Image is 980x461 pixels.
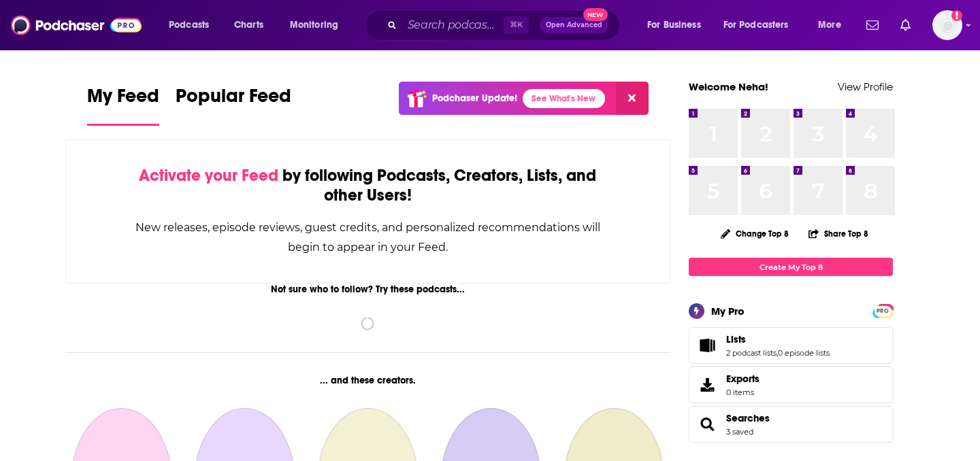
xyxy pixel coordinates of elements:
span: For Podcasters [723,16,789,35]
button: open menu [638,14,718,36]
div: New releases, episode reviews, guest credits, and personalized recommendations will begin to appe... [134,218,602,257]
span: , [777,348,778,358]
span: 0 items [726,388,759,397]
svg: Add a profile image [951,10,962,21]
span: Open Advanced [546,22,602,29]
span: Searches [689,406,893,443]
span: Monitoring [290,16,338,35]
a: Create My Top 8 [689,258,893,276]
span: Logged in as NehaLad [932,10,962,40]
span: Lists [726,333,746,345]
div: ... and these creators. [65,375,670,386]
button: open menu [715,14,808,36]
span: More [818,16,841,35]
div: by following Podcasts, Creators, Lists, and other Users! [134,166,602,205]
a: Lists [726,333,830,345]
span: Lists [689,327,893,364]
a: Show notifications dropdown [861,14,884,37]
a: Searches [693,415,721,434]
a: Popular Feed [176,84,291,126]
span: New [583,8,608,21]
span: Exports [693,375,721,394]
button: open menu [280,14,356,36]
div: Not sure who to follow? Try these podcasts... [65,284,670,295]
a: 3 saved [726,427,753,437]
a: Welcome Neha! [689,80,768,93]
button: Change Top 8 [713,225,797,242]
a: 0 episode lists [778,348,830,358]
button: open menu [808,14,858,36]
a: PRO [875,305,891,315]
span: PRO [875,306,891,316]
button: open menu [159,14,227,36]
div: Search podcasts, credits, & more... [378,10,633,41]
span: Podcasts [169,16,209,35]
a: My Feed [87,84,159,126]
input: Search podcasts, credits, & more... [402,14,504,36]
span: Activate your Feed [139,165,278,186]
span: Popular Feed [176,84,291,116]
span: ⌘ K [504,16,529,34]
div: My Pro [711,305,745,318]
span: My Feed [87,84,159,116]
span: For Business [647,16,701,35]
a: See What's New [523,89,605,108]
button: Show profile menu [932,10,962,40]
img: User Profile [932,10,962,40]
a: Lists [693,336,721,355]
button: Open AdvancedNew [540,17,608,33]
a: Show notifications dropdown [895,14,916,37]
span: Exports [726,373,759,385]
a: 2 podcast lists [726,348,777,358]
img: Podchaser - Follow, Share and Rate Podcasts [11,12,142,38]
a: View Profile [838,80,893,93]
a: Exports [689,366,893,403]
p: Podchaser Update! [432,92,517,104]
button: Share Top 8 [808,220,869,247]
span: Charts [234,16,263,35]
a: Searches [726,412,770,424]
a: Charts [225,14,272,36]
